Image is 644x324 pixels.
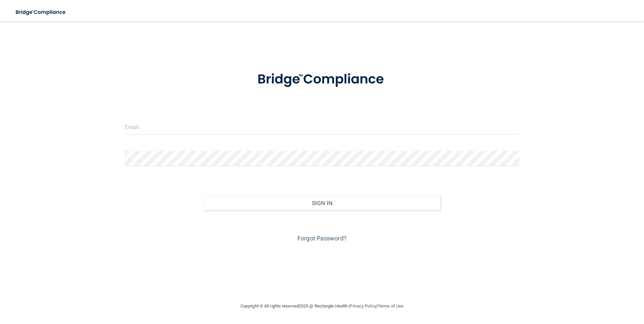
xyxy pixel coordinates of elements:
button: Sign In [203,196,441,210]
a: Forgot Password? [297,235,347,242]
img: bridge_compliance_login_screen.278c3ca4.svg [10,5,72,19]
a: Terms of Use [378,303,404,309]
input: Email [125,119,520,134]
div: Copyright © All rights reserved 2025 @ Rectangle Health | | [199,295,445,317]
img: bridge_compliance_login_screen.278c3ca4.svg [244,62,400,97]
a: Privacy Policy [350,303,376,309]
